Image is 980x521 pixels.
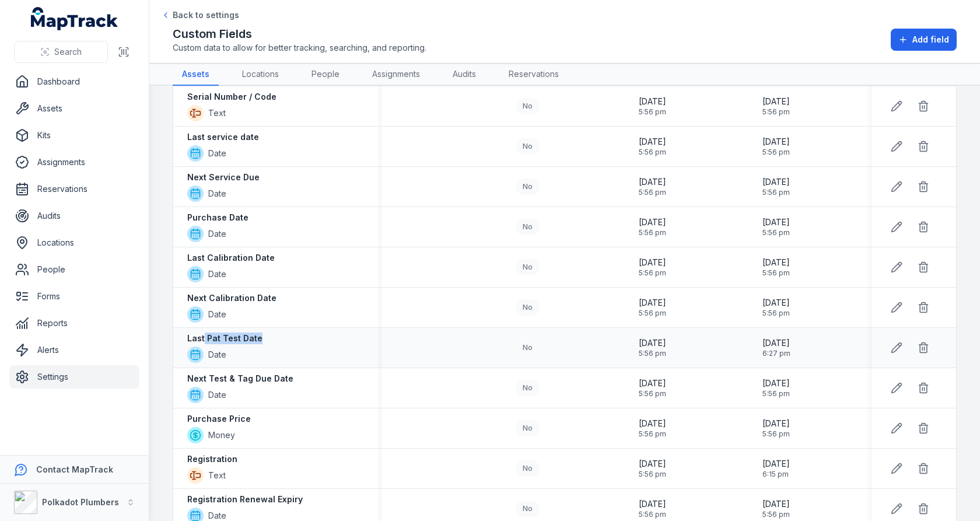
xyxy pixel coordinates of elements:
[762,257,790,268] span: [DATE]
[516,340,540,356] div: No
[762,418,790,439] time: 02/09/2025, 5:56:14 pm
[187,413,251,425] strong: Purchase Price
[516,460,540,477] div: No
[516,138,540,155] div: No
[9,365,139,389] a: Settings
[42,497,119,507] strong: Polkadot Plumbers
[639,136,666,148] span: [DATE]
[762,309,790,318] span: 5:56 pm
[208,148,226,159] span: Date
[762,216,790,228] span: [DATE]
[9,97,139,120] a: Assets
[639,458,666,479] time: 02/09/2025, 5:56:14 pm
[208,349,226,361] span: Date
[173,42,426,54] span: Custom data to allow for better tracking, searching, and reporting.
[762,349,790,358] span: 6:27 pm
[762,257,790,278] time: 02/09/2025, 5:56:14 pm
[187,212,249,223] strong: Purchase Date
[762,458,790,479] time: 02/09/2025, 6:15:19 pm
[639,228,666,237] span: 5:56 pm
[516,98,540,114] div: No
[639,349,666,358] span: 5:56 pm
[762,498,790,519] time: 02/09/2025, 5:56:14 pm
[639,418,666,429] span: [DATE]
[208,107,226,119] span: Text
[187,252,275,264] strong: Last Calibration Date
[762,176,790,188] span: [DATE]
[36,464,113,474] strong: Contact MapTrack
[762,228,790,237] span: 5:56 pm
[9,285,139,308] a: Forms
[9,151,139,174] a: Assignments
[208,228,226,240] span: Date
[762,498,790,510] span: [DATE]
[762,297,790,309] span: [DATE]
[639,297,666,309] span: [DATE]
[9,338,139,362] a: Alerts
[762,216,790,237] time: 02/09/2025, 5:56:14 pm
[639,429,666,439] span: 5:56 pm
[516,179,540,195] div: No
[762,337,790,349] span: [DATE]
[208,309,226,320] span: Date
[516,501,540,517] div: No
[187,373,293,384] strong: Next Test & Tag Due Date
[187,131,259,143] strong: Last service date
[54,46,82,58] span: Search
[639,377,666,389] span: [DATE]
[762,337,790,358] time: 02/09/2025, 6:27:03 pm
[208,268,226,280] span: Date
[639,458,666,470] span: [DATE]
[9,177,139,201] a: Reservations
[363,64,429,86] a: Assignments
[9,124,139,147] a: Kits
[639,257,666,268] span: [DATE]
[173,64,219,86] a: Assets
[639,107,666,117] span: 5:56 pm
[639,377,666,398] time: 02/09/2025, 5:56:14 pm
[31,7,118,30] a: MapTrack
[912,34,949,46] span: Add field
[187,453,237,465] strong: Registration
[639,337,666,349] span: [DATE]
[302,64,349,86] a: People
[639,96,666,107] span: [DATE]
[762,429,790,439] span: 5:56 pm
[639,268,666,278] span: 5:56 pm
[762,458,790,470] span: [DATE]
[187,91,276,103] strong: Serial Number / Code
[639,418,666,439] time: 02/09/2025, 5:56:14 pm
[639,498,666,510] span: [DATE]
[208,470,226,481] span: Text
[443,64,485,86] a: Audits
[762,136,790,148] span: [DATE]
[762,389,790,398] span: 5:56 pm
[639,216,666,228] span: [DATE]
[639,297,666,318] time: 02/09/2025, 5:56:14 pm
[187,494,303,505] strong: Registration Renewal Expiry
[9,70,139,93] a: Dashboard
[762,268,790,278] span: 5:56 pm
[639,148,666,157] span: 5:56 pm
[161,9,239,21] a: Back to settings
[762,176,790,197] time: 02/09/2025, 5:56:14 pm
[516,259,540,275] div: No
[639,136,666,157] time: 02/09/2025, 5:56:14 pm
[9,231,139,254] a: Locations
[173,26,426,42] h2: Custom Fields
[891,29,957,51] button: Add field
[516,380,540,396] div: No
[173,9,239,21] span: Back to settings
[639,216,666,237] time: 02/09/2025, 5:56:14 pm
[9,204,139,228] a: Audits
[9,312,139,335] a: Reports
[187,292,276,304] strong: Next Calibration Date
[639,257,666,278] time: 02/09/2025, 5:56:14 pm
[762,510,790,519] span: 5:56 pm
[9,258,139,281] a: People
[208,429,235,441] span: Money
[762,96,790,117] time: 02/09/2025, 5:56:14 pm
[639,337,666,358] time: 02/09/2025, 5:56:14 pm
[187,172,260,183] strong: Next Service Due
[516,219,540,235] div: No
